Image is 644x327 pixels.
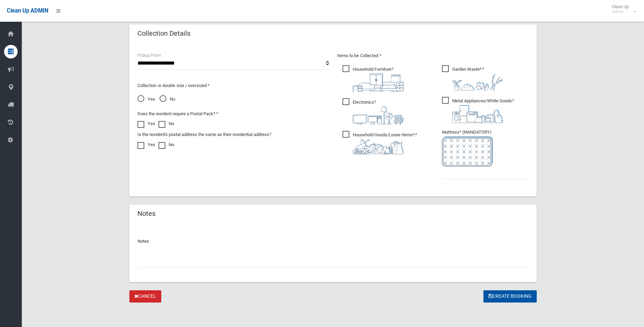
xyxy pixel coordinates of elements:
[129,27,199,40] header: Collection Details
[343,98,404,124] span: Electronics
[452,73,503,90] img: 4fd8a5c772b2c999c83690221e5242e0.png
[608,4,636,14] span: Clean Up
[129,207,164,220] header: Notes
[337,52,529,60] p: Items to be Collected *
[452,105,503,123] img: 36c1b0289cb1767239cdd3de9e694f19.png
[353,106,404,124] img: 394712a680b73dbc3d2a6a3a7ffe5a07.png
[353,67,404,92] i: ?
[452,98,514,123] i: ?
[353,73,404,92] img: aa9efdbe659d29b613fca23ba79d85cb.png
[452,67,503,90] i: ?
[137,131,271,139] label: Is the resident's postal address the same as their residential address?
[353,100,404,124] i: ?
[442,65,503,90] span: Garden Waste*
[7,7,48,14] span: Clean Up ADMIN
[612,9,629,14] small: Admin
[343,65,404,92] span: Household Furniture
[343,131,417,154] span: Household Goods/Loose Items*
[483,290,537,303] button: Create Booking
[353,132,417,154] i: ?
[137,82,329,90] p: Collection is double size / oversized *
[159,120,174,128] label: No
[442,97,514,123] span: Metal Appliances/White Goods
[137,110,218,118] label: Does the resident require a Postal Pack? *
[137,95,155,103] span: Yes
[137,120,155,128] label: Yes
[353,139,404,154] img: b13cc3517677393f34c0a387616ef184.png
[442,136,493,167] img: e7408bece873d2c1783593a074e5cb2f.png
[442,130,529,167] span: Mattress* (MANDATORY)
[129,290,161,303] a: Cancel
[137,237,529,245] p: Notes
[137,141,155,149] label: Yes
[160,95,175,103] span: No
[159,141,174,149] label: No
